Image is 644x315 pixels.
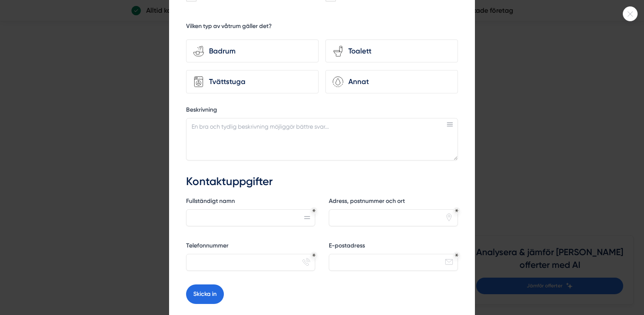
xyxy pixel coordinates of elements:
div: Obligatoriskt [455,253,458,257]
h5: Vilken typ av våtrum gäller det? [186,22,272,33]
label: Fullständigt namn [186,197,315,208]
h3: Kontaktuppgifter [186,174,458,189]
div: Obligatoriskt [312,253,316,257]
button: Skicka in [186,284,224,304]
div: Obligatoriskt [455,209,458,212]
label: E-postadress [329,242,458,252]
label: Telefonnummer [186,242,315,252]
div: Obligatoriskt [312,209,316,212]
label: Adress, postnummer och ort [329,197,458,208]
label: Beskrivning [186,106,458,116]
